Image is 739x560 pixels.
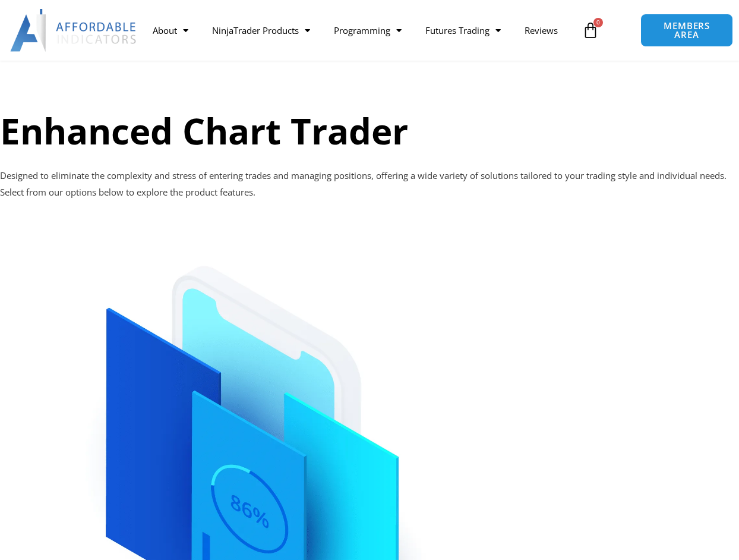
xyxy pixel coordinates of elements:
[141,17,577,44] nav: Menu
[10,9,138,52] img: LogoAI | Affordable Indicators – NinjaTrader
[322,17,413,44] a: Programming
[513,17,570,44] a: Reviews
[593,18,603,27] span: 0
[200,17,322,44] a: NinjaTrader Products
[653,21,721,39] span: MEMBERS AREA
[413,17,513,44] a: Futures Trading
[640,14,734,47] a: MEMBERS AREA
[141,17,200,44] a: About
[564,13,617,48] a: 0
